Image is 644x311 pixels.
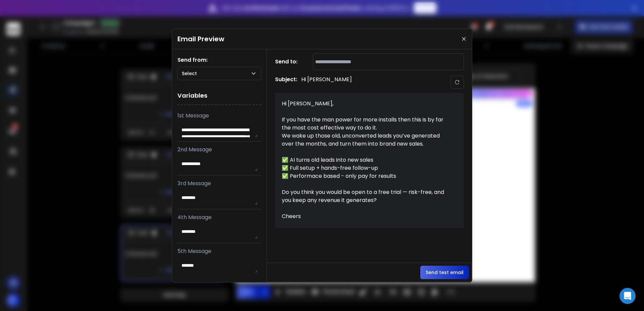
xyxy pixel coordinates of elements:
[177,146,261,154] p: 2nd Message
[282,100,449,245] div: Hi [PERSON_NAME], If you have the man power for more installs then this is by far the most cost e...
[177,34,224,44] h1: Email Preview
[301,75,352,89] p: Hi [PERSON_NAME]
[275,58,302,66] h1: Send to:
[182,70,200,77] p: Select
[620,288,636,304] div: Open Intercom Messenger
[177,247,261,255] p: 5th Message
[275,75,297,89] h1: Subject:
[177,213,261,221] p: 4th Message
[177,179,261,188] p: 3rd Message
[420,266,469,279] button: Send test email
[177,56,261,64] h1: Send from:
[177,87,261,105] h1: Variables
[177,112,261,120] p: 1st Message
